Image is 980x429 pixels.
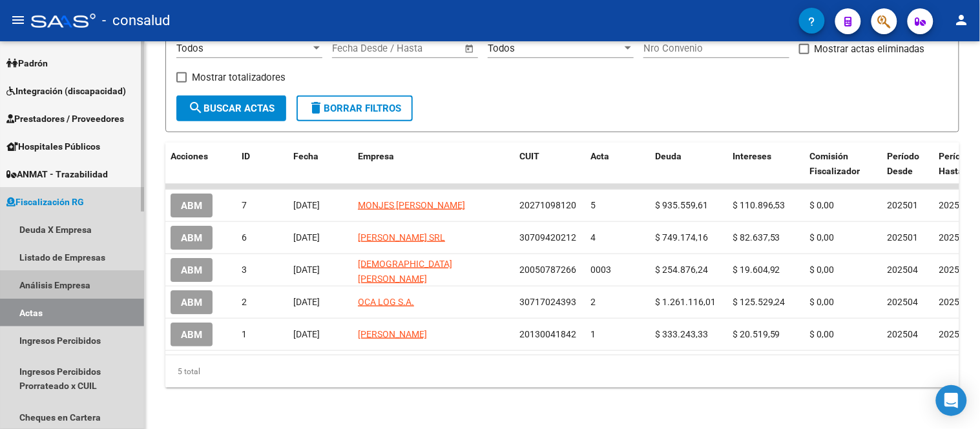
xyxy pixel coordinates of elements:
span: 202504 [888,297,919,307]
datatable-header-cell: Comisión Fiscalizador [805,143,882,185]
span: [DATE] [293,329,320,339]
span: [DATE] [293,264,320,275]
datatable-header-cell: Intereses [727,143,805,185]
input: Fecha inicio [332,43,384,54]
span: ABM [181,264,202,276]
span: 2 [242,297,247,307]
span: 5 [590,200,596,210]
span: $ 20.519,59 [733,329,780,339]
div: Open Intercom Messenger [936,385,967,416]
span: Buscar Actas [188,103,275,114]
span: OCA LOG S.A. [358,297,414,307]
span: [PERSON_NAME] [358,329,427,339]
span: Mostrar actas eliminadas [815,41,925,57]
span: ABM [181,297,202,308]
span: Prestadores / Proveedores [6,112,124,126]
input: Fecha fin [396,43,459,54]
span: ABM [181,329,202,341]
span: Todos [176,43,203,54]
datatable-header-cell: CUIT [514,143,585,185]
span: 4 [590,232,596,243]
span: $ 82.637,53 [733,232,780,243]
button: ABM [171,258,213,282]
span: Integración (discapacidad) [6,84,126,98]
datatable-header-cell: Período Desde [882,143,934,185]
span: ABM [181,200,202,212]
span: CUIT [519,151,539,161]
span: ID [242,151,250,161]
span: 202505 [939,329,970,339]
span: 1 [590,329,596,339]
span: [PERSON_NAME] SRL [358,232,445,243]
span: $ 110.896,53 [733,200,786,210]
button: ABM [171,194,213,217]
span: 202501 [888,232,919,243]
span: $ 125.529,24 [733,297,786,307]
span: Todos [488,43,515,54]
span: 2 [590,297,596,307]
span: Fiscalización RG [6,195,84,209]
span: [DATE] [293,200,320,210]
span: Fecha [293,151,318,161]
datatable-header-cell: Empresa [353,143,514,185]
span: $ 0,00 [810,232,835,243]
span: $ 1.261.116,01 [655,297,716,307]
span: Hospitales Públicos [6,139,100,154]
span: Padrón [6,56,48,70]
span: $ 935.559,61 [655,200,708,210]
span: 1 [242,329,247,339]
span: $ 254.876,24 [655,264,708,275]
datatable-header-cell: Acciones [165,143,236,185]
span: $ 0,00 [810,329,835,339]
mat-icon: menu [10,12,26,28]
datatable-header-cell: Acta [585,143,650,185]
span: 20050787266 [519,264,576,275]
span: Período Hasta [939,151,972,176]
span: [DATE] [293,297,320,307]
span: Acciones [171,151,208,161]
span: 6 [242,232,247,243]
span: ANMAT - Trazabilidad [6,167,108,181]
span: Borrar Filtros [308,103,401,114]
span: - consalud [102,6,170,35]
mat-icon: search [188,100,203,115]
span: 20130041842 [519,329,576,339]
span: 202504 [888,329,919,339]
button: ABM [171,323,213,346]
span: $ 0,00 [810,200,835,210]
datatable-header-cell: ID [236,143,288,185]
span: $ 19.604,92 [733,264,780,275]
mat-icon: delete [308,100,324,115]
span: Mostrar totalizadores [192,70,286,85]
span: [DATE] [293,232,320,243]
button: ABM [171,290,213,314]
span: $ 333.243,33 [655,329,708,339]
span: Acta [590,151,609,161]
button: Buscar Actas [176,95,286,121]
span: 202504 [888,264,919,275]
span: Intereses [733,151,771,161]
span: ABM [181,232,202,244]
mat-icon: person [954,12,970,28]
span: [DEMOGRAPHIC_DATA] [PERSON_NAME] [358,259,452,284]
span: $ 0,00 [810,297,835,307]
span: 202508 [939,200,970,210]
span: 202505 [939,297,970,307]
span: 20271098120 [519,200,576,210]
button: ABM [171,226,213,250]
div: 5 total [165,355,959,388]
span: Comisión Fiscalizador [810,151,860,176]
span: $ 749.174,16 [655,232,708,243]
span: 202508 [939,232,970,243]
span: 202501 [888,200,919,210]
span: Período Desde [888,151,920,176]
span: 3 [242,264,247,275]
span: Deuda [655,151,682,161]
span: MONJES [PERSON_NAME] [358,200,465,210]
datatable-header-cell: Deuda [650,143,727,185]
span: Empresa [358,151,394,161]
span: 7 [242,200,247,210]
span: $ 0,00 [810,264,835,275]
button: Open calendar [463,41,477,56]
span: 0003 [590,264,611,275]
